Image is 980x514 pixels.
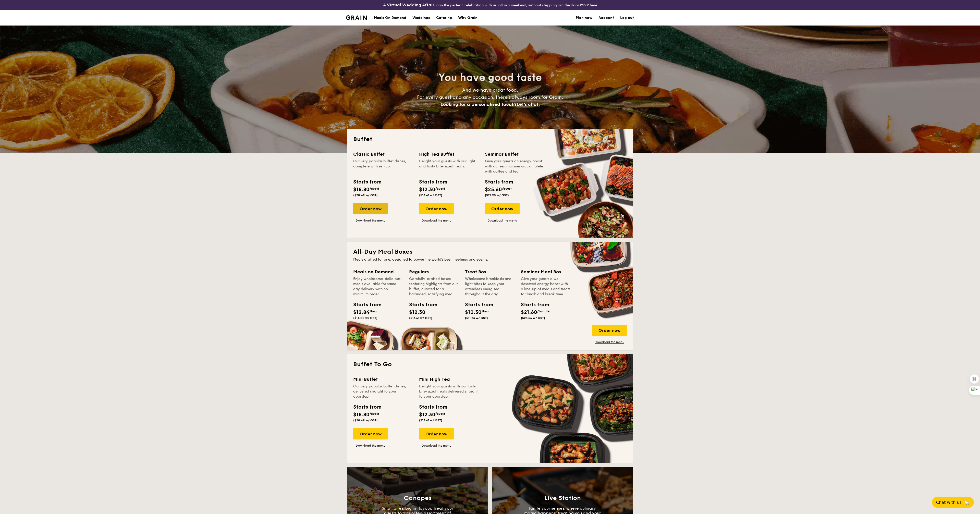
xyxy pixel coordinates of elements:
span: ($13.41 w/ GST) [419,193,442,197]
button: Chat with us🦙 [932,497,974,508]
a: Log out [620,10,634,26]
a: Meals On Demand [371,10,409,26]
div: Seminar Meal Box [521,268,571,275]
span: Looking for a personalised touch? [440,102,517,107]
div: Our very popular buffet dishes, complete with set-up. [353,159,413,174]
h3: Live Station [544,495,581,502]
div: Starts from [353,301,376,309]
span: ($11.23 w/ GST) [465,316,488,320]
div: Why Grain [458,10,477,26]
div: Classic Buffet [353,151,413,158]
span: /guest [435,412,445,415]
span: ($20.49 w/ GST) [353,193,378,197]
div: Order now [353,428,388,439]
span: $18.80 [353,187,370,193]
span: /bundle [537,310,549,313]
div: High Tea Buffet [419,151,479,158]
span: $12.30 [419,187,435,193]
span: ($13.41 w/ GST) [419,419,442,422]
div: Delight your guests with our tasty bite-sized treats delivered straight to your doorstep. [419,384,479,399]
span: Chat with us [936,500,962,505]
div: Mini Buffet [353,376,413,383]
span: 🦙 [964,499,970,505]
span: ($13.41 w/ GST) [409,316,432,320]
h2: Buffet To Go [353,360,627,369]
h2: Buffet [353,135,627,143]
span: $10.30 [465,309,482,315]
span: And we have great food. For every guest and any occasion, there’s always room for Grain. [417,87,563,107]
div: Order now [419,428,454,439]
div: Our very popular buffet dishes, delivered straight to your doorstep. [353,384,413,399]
div: Mini High Tea [419,376,479,383]
div: Wholesome breakfasts and light bites to keep your attendees energised throughout the day. [465,276,515,297]
div: Meals on Demand [353,268,403,275]
a: Logotype [346,15,367,20]
div: Give your guests a well-deserved energy boost with a line-up of meals and treats for lunch and br... [521,276,571,297]
h2: All-Day Meal Boxes [353,248,627,256]
span: /box [370,310,377,313]
a: Download the menu [592,340,627,344]
div: Treat Box [465,268,515,275]
a: Plan now [576,10,592,26]
a: Weddings [409,10,433,26]
div: Meals crafted for one, designed to power the world's best meetings and events. [353,257,627,262]
h3: Canapes [404,495,432,502]
div: Starts from [419,178,447,186]
span: $12.30 [409,309,425,315]
a: RSVP here [580,3,597,7]
h4: A Virtual Wedding Affair [383,2,434,8]
div: Starts from [353,178,381,186]
a: Account [598,10,614,26]
span: /box [482,310,489,313]
div: Order now [419,203,454,214]
span: /guest [435,187,445,190]
span: $12.30 [419,412,435,418]
a: Download the menu [419,218,454,223]
span: $21.60 [521,309,537,315]
div: Delight your guests with our light and tasty bite-sized treats. [419,159,479,174]
div: Order now [592,325,627,336]
div: Order now [353,203,388,214]
div: Starts from [419,403,447,411]
a: Download the menu [485,218,520,223]
span: ($27.90 w/ GST) [485,193,509,197]
div: Meals On Demand [374,10,406,26]
div: Starts from [485,178,513,186]
div: Seminar Buffet [485,151,545,158]
div: Weddings [412,10,430,26]
span: /guest [502,187,512,190]
div: Plan the perfect celebration with us, all in a weekend, without stepping out the door. [343,2,637,8]
div: Give your guests an energy boost with our seminar menus, complete with coffee and tea. [485,159,545,174]
div: Starts from [409,301,432,309]
div: Starts from [465,301,488,309]
div: Starts from [353,403,381,411]
a: Download the menu [419,444,454,448]
span: ($23.54 w/ GST) [521,316,545,320]
span: Let's chat. [517,102,540,107]
div: Carefully-crafted boxes featuring highlights from our buffet, curated for a balanced, satisfying ... [409,276,459,297]
span: $25.60 [485,187,502,193]
a: Why Grain [455,10,481,26]
div: Starts from [521,301,544,309]
span: ($20.49 w/ GST) [353,419,378,422]
h1: Catering [436,10,452,26]
span: $18.80 [353,412,370,418]
a: Catering [433,10,455,26]
span: $12.84 [353,309,370,315]
span: /guest [370,187,379,190]
div: Regulars [409,268,459,275]
a: Download the menu [353,218,388,223]
span: ($14.00 w/ GST) [353,316,377,320]
img: Grain [346,15,367,20]
span: You have good taste [438,71,542,84]
span: /guest [370,412,379,415]
a: Download the menu [353,444,388,448]
div: Order now [485,203,520,214]
div: Enjoy wholesome, delicious meals available for same-day delivery with no minimum order. [353,276,403,297]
